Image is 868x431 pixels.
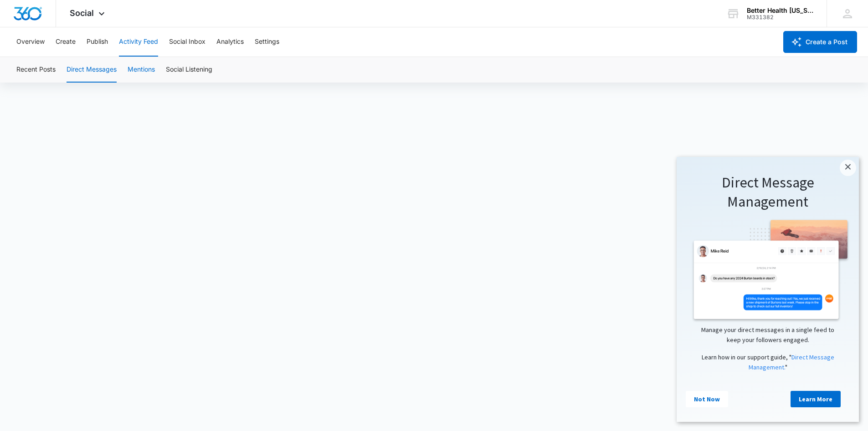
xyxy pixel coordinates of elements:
[169,27,205,57] button: Social Inbox
[166,57,212,83] button: Social Listening
[87,27,108,57] button: Publish
[16,27,45,57] button: Overview
[747,14,813,21] div: account id
[216,27,244,57] button: Analytics
[128,57,155,83] button: Mentions
[56,27,76,57] button: Create
[747,7,813,14] div: account name
[9,168,173,188] p: Manage your direct messages in a single feed to keep your followers engaged.
[114,234,164,250] a: Learn More
[163,3,180,19] a: Close modal
[16,57,56,83] button: Recent Posts
[70,8,94,18] span: Social
[67,57,117,83] button: Direct Messages
[255,27,279,57] button: Settings
[9,16,173,54] h1: Direct Message Management
[783,31,857,53] button: Create a Post
[9,195,173,216] p: Learn how in our support guide, " "
[72,196,158,214] a: Direct Message Management.
[9,234,51,250] a: Not Now
[119,27,158,57] button: Activity Feed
